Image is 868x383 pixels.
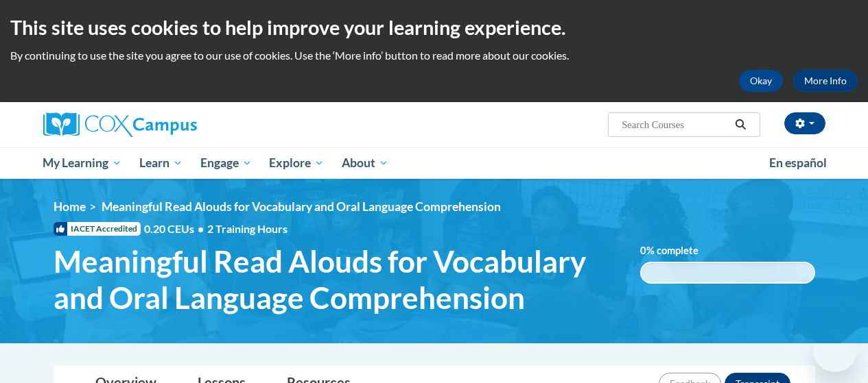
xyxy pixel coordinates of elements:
span: Explore [269,155,324,171]
span: Learn [139,155,183,171]
a: My Learning [34,147,131,179]
span: 0 [640,245,646,256]
a: Learn [130,147,191,179]
input: Search Courses [620,116,730,133]
span: Engage [200,155,252,171]
span: About [342,155,388,171]
span: En español [769,156,827,170]
p: By continuing to use the site you agree to our use of cookies. Use the ‘More info’ button to read... [10,48,858,63]
a: En español [760,149,836,177]
label: % complete [640,243,719,258]
button: Search [730,116,751,133]
a: More Info [793,70,858,92]
a: Explore [260,147,333,179]
a: About [333,147,397,179]
img: Cox Campus [43,112,197,137]
span: My Learning [43,155,121,171]
a: Cox Campus [43,112,290,137]
span: Meaningful Read Alouds for Vocabulary and Oral Language Comprehension [102,199,501,214]
a: Home [54,199,86,214]
a: Engage [191,147,261,179]
iframe: Button to launch messaging window [813,328,857,372]
div: Main menu [33,147,836,179]
span: Meaningful Read Alouds for Vocabulary and Oral Language Comprehension [54,243,620,316]
span: • [198,222,204,235]
h2: This site uses cookies to help improve your learning experience. [10,14,858,41]
button: Account Settings [784,112,825,134]
button: Okay [739,70,783,92]
span: IACET Accredited [54,222,141,236]
span: 2 Training Hours [207,222,288,235]
span: 0.20 CEUs [144,221,207,236]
